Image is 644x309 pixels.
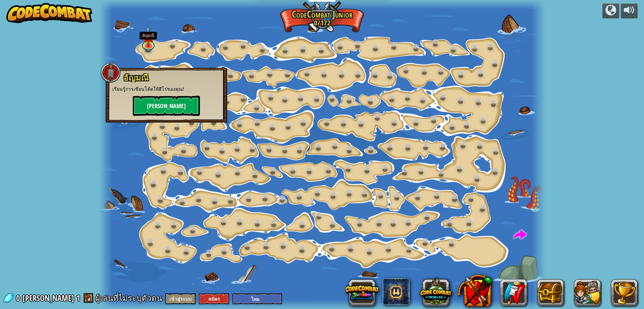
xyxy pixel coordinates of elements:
[76,293,80,303] span: 1
[199,293,229,304] button: สมัคร
[16,293,22,303] span: 0
[22,293,74,304] span: [PERSON_NAME]
[95,293,162,303] span: ผู้เล่นที่ไม่ระบุตัวตน
[142,26,154,47] img: level-banner-unstarted.png
[112,86,220,92] p: เรียนรู้การเขียนโค้ดให้ฮีโร่ของคุณ!
[602,3,619,19] button: แคมเปญ
[133,96,200,116] button: [PERSON_NAME]
[165,293,196,304] button: เข้าสู่ระบบ
[621,3,638,19] button: ปรับระดับเสียง
[6,3,92,23] img: CodeCombat - Learn how to code by playing a game
[123,72,149,83] span: อัญมณี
